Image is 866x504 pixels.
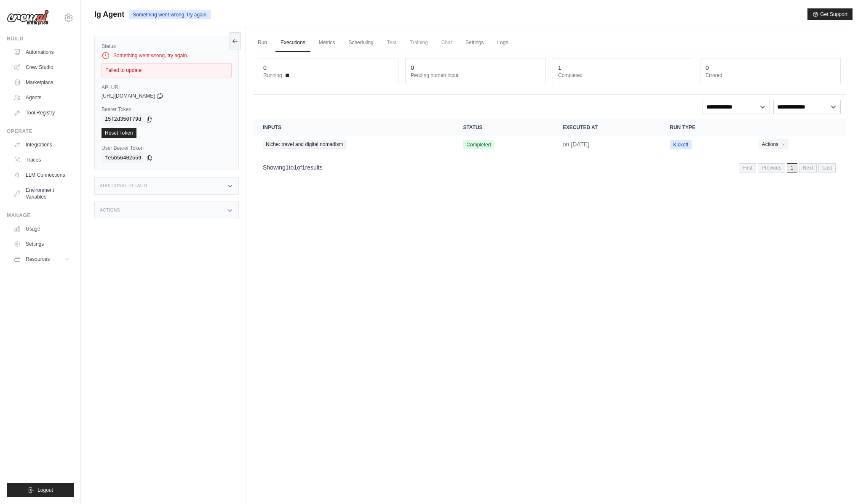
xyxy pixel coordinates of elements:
span: Running [263,72,282,79]
span: Next [799,163,817,172]
span: Kickoff [670,140,692,149]
span: Niche: travel and digital nomadism [263,140,346,149]
span: 1 [286,164,289,171]
span: Resources [26,256,50,263]
div: 0 [263,64,267,72]
span: 1 [302,164,305,171]
a: Automations [10,45,74,59]
span: Chat is not available until the deployment is complete [436,34,457,51]
div: 0 [411,64,414,72]
span: Previous [758,163,785,172]
section: Crew executions table [253,119,846,178]
a: Integrations [10,138,74,151]
button: Actions for execution [759,139,788,149]
a: Traces [10,153,74,167]
a: Settings [460,34,489,52]
div: Failed to update [102,63,232,77]
span: Test [382,34,401,51]
h3: Additional Details [100,183,147,188]
span: Ig Agent [94,8,124,20]
span: 1 [294,164,297,171]
a: Crew Studio [10,61,74,74]
dt: Pending human input [411,72,540,79]
button: Logout [7,483,74,497]
div: 0 [706,64,709,72]
nav: Pagination [253,157,846,178]
dt: Completed [558,72,688,79]
a: Agents [10,91,74,104]
a: Scheduling [343,34,378,52]
span: Completed [463,140,494,149]
button: Get Support [807,8,853,20]
a: Logs [492,34,513,52]
span: Logout [37,487,53,493]
span: Something went wrong, try again. [129,10,211,19]
th: Inputs [253,119,453,136]
p: Showing to of results [263,163,323,172]
iframe: Chat Widget [824,464,866,504]
th: Status [453,119,552,136]
a: Metrics [314,34,340,52]
time: July 29, 2025 at 08:25 BST [563,141,590,148]
div: Operate [7,128,74,135]
label: Status [102,43,232,50]
a: View execution details for Niche [263,140,443,149]
span: First [739,163,756,172]
th: Run Type [660,119,748,136]
a: Environment Variables [10,183,74,204]
a: LLM Connections [10,168,74,182]
a: Executions [275,34,310,52]
span: Training is not available until the deployment is complete [405,34,433,51]
a: Usage [10,222,74,236]
label: API URL [102,84,232,91]
th: Executed at [553,119,660,136]
code: fe5b56402559 [102,153,144,163]
nav: Pagination [739,163,836,172]
a: Tool Registry [10,106,74,119]
div: 1 [558,64,561,72]
span: [URL][DOMAIN_NAME] [102,93,155,99]
dt: Errored [706,72,835,79]
div: Build [7,35,74,42]
a: Settings [10,237,74,251]
div: Manage [7,212,74,219]
a: Marketplace [10,76,74,89]
h3: Actions [100,208,120,213]
img: Logo [7,10,49,26]
span: Last [818,163,836,172]
div: Something went wrong, try again. [102,51,232,60]
label: User Bearer Token [102,145,232,151]
label: Bearer Token [102,106,232,113]
a: Reset Token [102,128,136,138]
a: Run [253,34,272,52]
button: Resources [10,252,74,266]
span: 1 [787,163,797,172]
code: 15f2d350f79d [102,114,144,125]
